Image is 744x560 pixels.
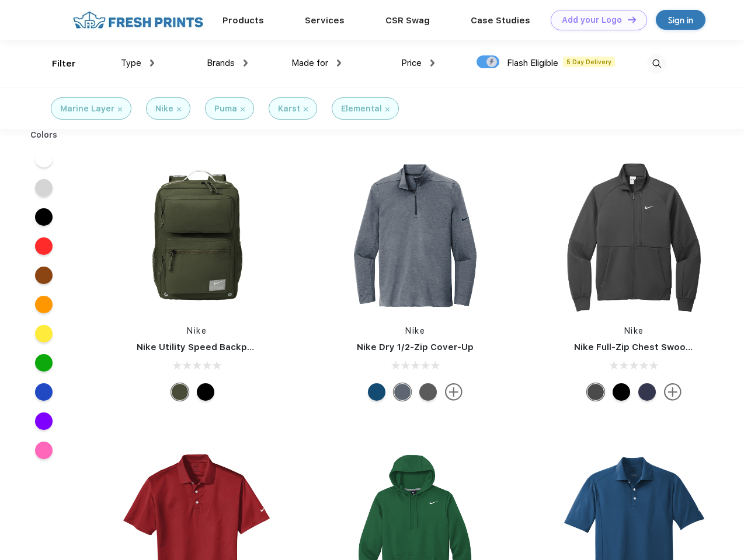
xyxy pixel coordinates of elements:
[405,326,425,335] a: Nike
[171,383,189,401] div: Cargo Khaki
[507,58,558,68] span: Flash Eligible
[562,15,622,25] div: Add your Logo
[305,15,345,26] a: Services
[563,57,615,67] span: 5 Day Delivery
[357,342,474,352] a: Nike Dry 1/2-Zip Cover-Up
[401,58,422,68] span: Price
[207,58,235,68] span: Brands
[197,383,214,401] div: Black
[587,383,604,401] div: Anthracite
[368,383,385,401] div: Gym Blue
[385,107,390,111] img: filter_cancel.svg
[338,158,493,313] img: func=resize&h=266
[241,107,245,111] img: filter_cancel.svg
[52,57,76,71] div: Filter
[155,103,173,115] div: Nike
[624,326,644,335] a: Nike
[385,15,430,26] a: CSR Swag
[278,103,300,115] div: Karst
[137,342,263,352] a: Nike Utility Speed Backpack
[60,103,114,115] div: Marine Layer
[22,129,67,141] div: Colors
[394,383,411,401] div: Navy Heather
[69,10,207,30] img: fo%20logo%202.webp
[664,383,682,401] img: more.svg
[119,158,274,313] img: func=resize&h=266
[647,54,666,73] img: desktop_search.svg
[150,60,154,66] img: dropdown.png
[419,383,437,401] div: Black Heather
[341,103,382,115] div: Elemental
[638,383,656,401] div: Midnight Navy
[656,10,705,30] a: Sign in
[304,107,308,111] img: filter_cancel.svg
[187,326,207,335] a: Nike
[337,60,341,66] img: dropdown.png
[574,342,729,352] a: Nike Full-Zip Chest Swoosh Jacket
[118,107,122,111] img: filter_cancel.svg
[291,58,328,68] span: Made for
[121,58,141,68] span: Type
[668,13,693,27] div: Sign in
[244,60,248,66] img: dropdown.png
[613,383,630,401] div: Black
[430,60,434,66] img: dropdown.png
[177,107,181,111] img: filter_cancel.svg
[222,15,264,26] a: Products
[628,16,636,23] img: DT
[214,103,237,115] div: Puma
[445,383,463,401] img: more.svg
[557,158,712,313] img: func=resize&h=266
